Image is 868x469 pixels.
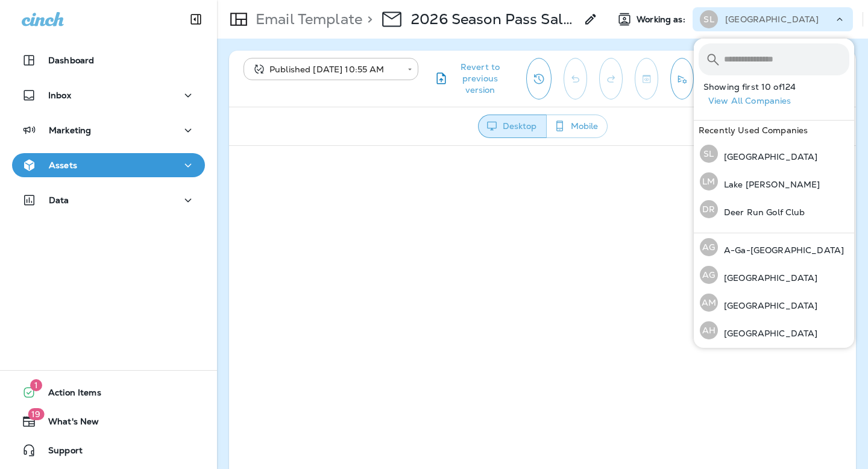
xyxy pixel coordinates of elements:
span: Working as: [637,14,688,25]
button: Dashboard [12,48,205,72]
button: SL[GEOGRAPHIC_DATA] [694,140,854,168]
p: [GEOGRAPHIC_DATA] [725,14,819,24]
button: 19What's New [12,409,205,433]
button: AGA-Ga-[GEOGRAPHIC_DATA] [694,233,854,261]
button: LMLake [PERSON_NAME] [694,168,854,195]
button: 1Action Items [12,380,205,404]
p: 2026 Season Pass Sale - Sept. [411,10,576,28]
p: Email Template [251,10,362,28]
button: AG[GEOGRAPHIC_DATA] [694,261,854,289]
button: AG[GEOGRAPHIC_DATA] [US_STATE] [694,344,854,373]
button: Inbox [12,83,205,107]
button: Revert to previous version [428,58,517,99]
div: Published [DATE] 10:55 AM [252,63,399,75]
p: [GEOGRAPHIC_DATA] [718,152,817,162]
p: Marketing [49,125,91,135]
div: SL [700,145,718,163]
span: Action Items [36,388,101,402]
p: > [362,10,373,28]
button: DRDeer Run Golf Club [694,195,854,223]
p: [GEOGRAPHIC_DATA] [718,329,817,338]
span: 19 [28,408,44,420]
div: LM [700,172,718,190]
div: AG [700,238,718,256]
button: Assets [12,153,205,177]
span: What's New [36,417,99,431]
div: AH [700,321,718,339]
span: 1 [30,379,42,391]
p: Dashboard [48,55,94,65]
div: AM [700,294,718,312]
button: Desktop [478,115,547,138]
p: Assets [49,160,77,170]
button: Marketing [12,118,205,142]
button: Mobile [546,115,608,138]
span: Support [36,445,83,460]
div: Recently Used Companies [694,121,854,140]
button: AM[GEOGRAPHIC_DATA] [694,289,854,316]
button: View Changelog [526,58,552,99]
button: Support [12,438,205,462]
p: Showing first 10 of 124 [703,82,854,92]
button: Data [12,188,205,212]
p: Deer Run Golf Club [718,207,805,217]
p: [GEOGRAPHIC_DATA] [718,301,817,310]
button: AH[GEOGRAPHIC_DATA] [694,316,854,344]
p: A-Ga-[GEOGRAPHIC_DATA] [718,245,844,255]
p: [GEOGRAPHIC_DATA] [718,273,817,283]
p: Lake [PERSON_NAME] [718,180,820,189]
div: AG [700,266,718,284]
div: SL [700,10,718,28]
div: DR [700,200,718,218]
p: Inbox [48,90,71,100]
span: Revert to previous version [448,61,512,96]
button: View All Companies [703,92,854,110]
button: Send test email [670,58,694,99]
p: Data [49,195,69,205]
button: Collapse Sidebar [179,7,213,31]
